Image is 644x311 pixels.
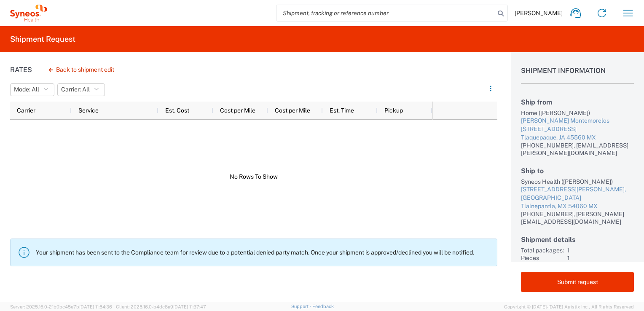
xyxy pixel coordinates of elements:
span: Copyright © [DATE]-[DATE] Agistix Inc., All Rights Reserved [504,303,634,311]
div: Total packages: [521,247,564,254]
h1: Rates [10,66,32,74]
div: [STREET_ADDRESS][PERSON_NAME], [GEOGRAPHIC_DATA] [521,185,634,202]
h2: Ship from [521,98,634,106]
span: Cost per Mile [275,107,310,114]
h2: Ship to [521,167,634,175]
a: Feedback [312,304,334,309]
button: Submit request [521,272,634,292]
span: Pickup [384,107,403,114]
div: [PHONE_NUMBER], [PERSON_NAME][EMAIL_ADDRESS][DOMAIN_NAME] [521,210,634,225]
div: Pieces [521,254,564,262]
div: Syneos Health ([PERSON_NAME]) [521,178,634,185]
span: Client: 2025.16.0-b4dc8a9 [116,304,206,309]
p: Your shipment has been sent to the Compliance team for review due to a potential denied party mat... [36,249,490,256]
button: Carrier: All [57,83,105,96]
span: [PERSON_NAME] [515,9,563,17]
span: Est. Time [330,107,354,114]
div: 1 [567,254,634,262]
span: Server: 2025.16.0-21b0bc45e7b [10,304,112,309]
span: Carrier: All [61,86,90,94]
input: Shipment, tracking or reference number [276,5,495,21]
button: Back to shipment edit [42,62,121,77]
span: Carrier [17,107,35,114]
span: Mode: All [14,86,39,94]
div: Tlaquepaque, JA 45560 MX [521,134,634,142]
a: [STREET_ADDRESS][PERSON_NAME], [GEOGRAPHIC_DATA]Tlalnepantla, MX 54060 MX [521,185,634,210]
span: Est. Cost [165,107,189,114]
a: Support [291,304,312,309]
div: Home ([PERSON_NAME]) [521,109,634,117]
span: [DATE] 11:54:36 [79,304,112,309]
button: Mode: All [10,83,54,96]
a: [PERSON_NAME] Montemorelos [STREET_ADDRESS]Tlaquepaque, JA 45560 MX [521,117,634,142]
span: Cost per Mile [220,107,255,114]
h1: Shipment Information [521,67,634,84]
h2: Shipment details [521,236,634,244]
div: Tlalnepantla, MX 54060 MX [521,202,634,211]
div: 1 [567,247,634,254]
h2: Shipment Request [10,34,75,44]
span: Service [78,107,99,114]
div: [PERSON_NAME] Montemorelos [STREET_ADDRESS] [521,117,634,133]
div: [PHONE_NUMBER], [EMAIL_ADDRESS][PERSON_NAME][DOMAIN_NAME] [521,142,634,157]
span: [DATE] 11:37:47 [173,304,206,309]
